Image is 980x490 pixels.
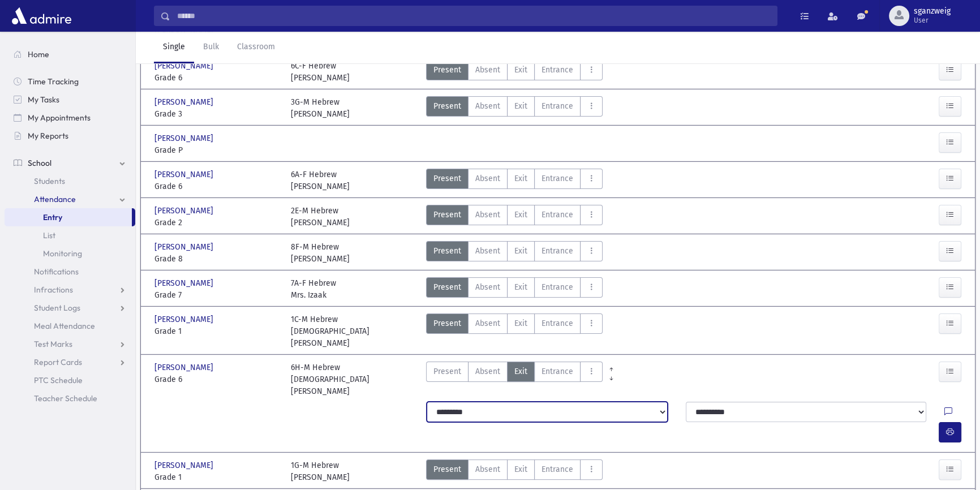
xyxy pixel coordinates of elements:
[154,144,280,156] span: Grade P
[475,366,500,377] span: Absent
[5,353,135,371] a: Report Cards
[475,64,500,76] span: Absent
[154,241,216,253] span: [PERSON_NAME]
[426,277,603,301] div: AttTypes
[514,281,527,293] span: Exit
[28,49,49,59] span: Home
[154,471,280,483] span: Grade 1
[541,281,573,293] span: Entrance
[426,313,603,349] div: AttTypes
[291,362,416,397] div: 6H-M Hebrew [DEMOGRAPHIC_DATA][PERSON_NAME]
[5,281,135,299] a: Infractions
[475,209,500,221] span: Absent
[28,158,51,168] span: School
[291,459,350,483] div: 1G-M Hebrew [PERSON_NAME]
[433,281,461,293] span: Present
[154,313,216,325] span: [PERSON_NAME]
[541,209,573,221] span: Entrance
[5,226,135,244] a: List
[541,366,573,377] span: Entrance
[34,194,76,204] span: Attendance
[514,209,527,221] span: Exit
[426,169,603,192] div: AttTypes
[291,169,350,192] div: 6A-F Hebrew [PERSON_NAME]
[154,180,280,192] span: Grade 6
[475,317,500,329] span: Absent
[154,32,194,63] a: Single
[34,375,83,385] span: PTC Schedule
[433,317,461,329] span: Present
[426,60,603,84] div: AttTypes
[426,241,603,265] div: AttTypes
[541,173,573,184] span: Entrance
[914,16,951,25] span: User
[291,60,350,84] div: 6C-F Hebrew [PERSON_NAME]
[291,205,350,229] div: 2E-M Hebrew [PERSON_NAME]
[426,205,603,229] div: AttTypes
[28,113,91,123] span: My Appointments
[154,205,216,217] span: [PERSON_NAME]
[541,317,573,329] span: Entrance
[154,277,216,289] span: [PERSON_NAME]
[5,371,135,389] a: PTC Schedule
[514,366,527,377] span: Exit
[5,263,135,281] a: Notifications
[154,459,216,471] span: [PERSON_NAME]
[5,389,135,407] a: Teacher Schedule
[43,230,55,240] span: List
[541,245,573,257] span: Entrance
[475,463,500,475] span: Absent
[914,7,951,16] span: sganzweig
[170,6,777,26] input: Search
[34,339,72,349] span: Test Marks
[28,94,59,105] span: My Tasks
[34,357,82,367] span: Report Cards
[5,244,135,263] a: Monitoring
[5,317,135,335] a: Meal Attendance
[34,176,65,186] span: Students
[5,190,135,208] a: Attendance
[475,173,500,184] span: Absent
[291,96,350,120] div: 3G-M Hebrew [PERSON_NAME]
[433,463,461,475] span: Present
[154,132,216,144] span: [PERSON_NAME]
[426,362,603,397] div: AttTypes
[514,64,527,76] span: Exit
[475,245,500,257] span: Absent
[9,5,74,27] img: AdmirePro
[34,393,97,403] span: Teacher Schedule
[43,212,62,222] span: Entry
[433,100,461,112] span: Present
[43,248,82,259] span: Monitoring
[514,100,527,112] span: Exit
[291,241,350,265] div: 8F-M Hebrew [PERSON_NAME]
[426,459,603,483] div: AttTypes
[154,325,280,337] span: Grade 1
[5,91,135,109] a: My Tasks
[154,253,280,265] span: Grade 8
[541,100,573,112] span: Entrance
[5,72,135,91] a: Time Tracking
[194,32,228,63] a: Bulk
[433,209,461,221] span: Present
[514,317,527,329] span: Exit
[433,173,461,184] span: Present
[426,96,603,120] div: AttTypes
[28,76,79,87] span: Time Tracking
[154,96,216,108] span: [PERSON_NAME]
[5,172,135,190] a: Students
[5,208,132,226] a: Entry
[433,366,461,377] span: Present
[154,60,216,72] span: [PERSON_NAME]
[228,32,284,63] a: Classroom
[154,217,280,229] span: Grade 2
[34,321,95,331] span: Meal Attendance
[433,64,461,76] span: Present
[154,169,216,180] span: [PERSON_NAME]
[5,109,135,127] a: My Appointments
[34,267,79,277] span: Notifications
[5,335,135,353] a: Test Marks
[154,72,280,84] span: Grade 6
[154,373,280,385] span: Grade 6
[433,245,461,257] span: Present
